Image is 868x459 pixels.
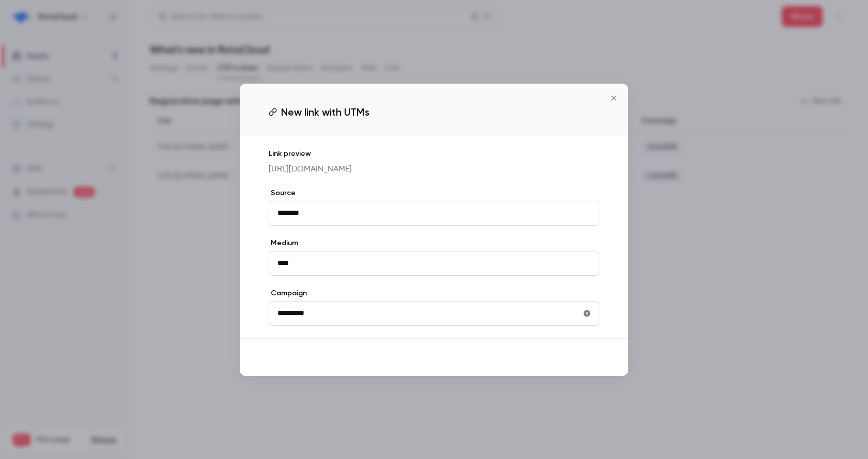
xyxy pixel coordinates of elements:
[281,104,369,120] span: New link with UTMs
[269,188,599,198] label: Source
[269,238,599,248] label: Medium
[562,347,599,368] button: Save
[269,288,599,298] label: Campaign
[603,88,624,108] button: Close
[579,305,595,322] button: utmCampaign
[269,163,599,176] p: [URL][DOMAIN_NAME]
[269,149,599,159] p: Link preview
